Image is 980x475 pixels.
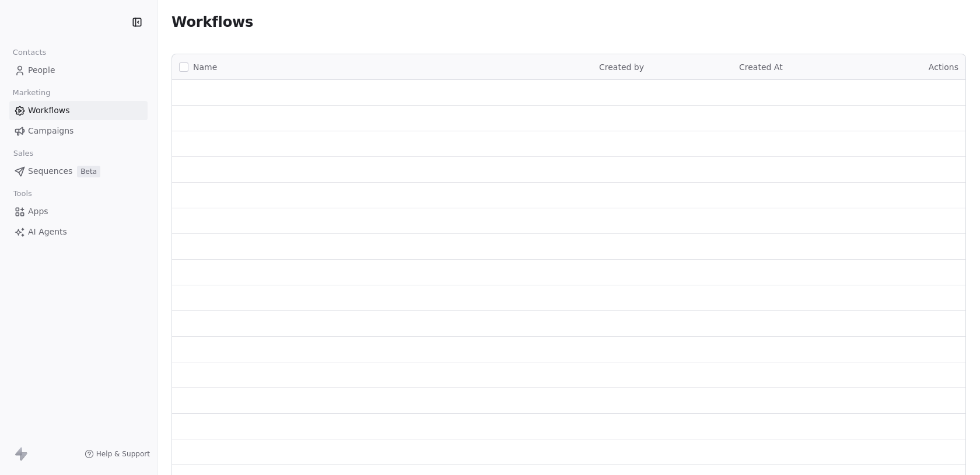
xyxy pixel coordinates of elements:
span: Sequences [28,165,72,177]
span: Beta [77,166,100,177]
a: SequencesBeta [9,162,148,181]
a: Apps [9,202,148,221]
span: AI Agents [28,226,67,238]
span: Tools [8,185,37,202]
a: AI Agents [9,222,148,242]
a: People [9,61,148,80]
span: Name [193,61,217,74]
span: Created At [739,62,783,72]
span: Created by [599,62,644,72]
a: Workflows [9,101,148,120]
span: Help & Support [96,449,150,459]
span: People [28,64,55,76]
span: Actions [929,62,958,72]
a: Help & Support [85,449,150,459]
span: Workflows [28,104,70,117]
a: Campaigns [9,121,148,141]
span: Sales [8,145,38,162]
span: Campaigns [28,125,73,137]
span: Apps [28,205,48,218]
span: Marketing [8,84,55,102]
span: Contacts [8,44,51,61]
span: Workflows [171,14,253,30]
